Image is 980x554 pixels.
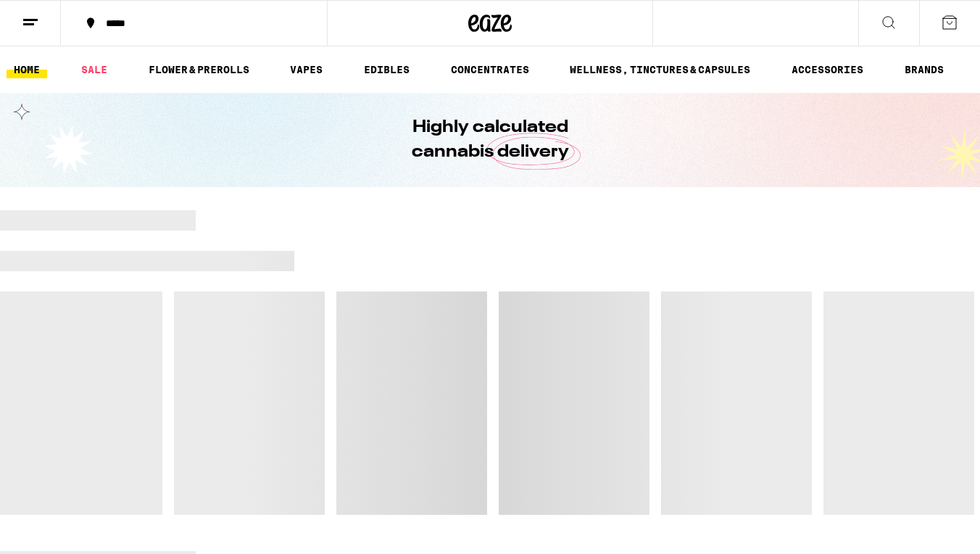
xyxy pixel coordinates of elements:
a: ACCESSORIES [784,61,871,78]
a: FLOWER & PREROLLS [141,61,257,78]
a: WELLNESS, TINCTURES & CAPSULES [562,61,757,78]
a: VAPES [283,61,330,78]
a: CONCENTRATES [444,61,536,78]
a: BRANDS [897,61,951,78]
a: SALE [74,61,115,78]
h1: Highly calculated cannabis delivery [370,115,610,165]
a: EDIBLES [357,61,417,78]
a: HOME [7,61,47,78]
